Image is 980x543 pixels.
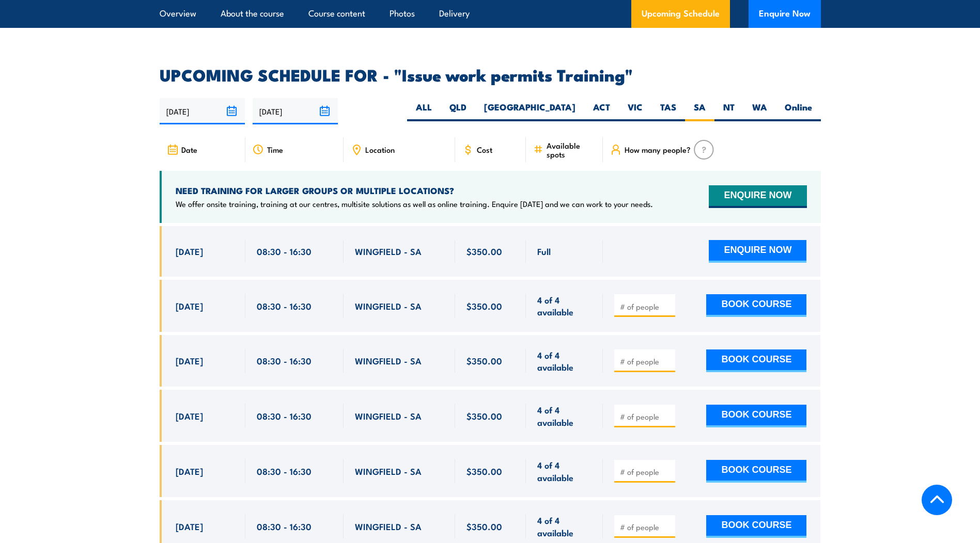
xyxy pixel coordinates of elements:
span: How many people? [625,145,691,154]
label: SA [685,101,714,121]
span: 08:30 - 16:30 [257,410,312,422]
label: NT [714,101,743,121]
span: WINGFIELD - SA [355,245,422,257]
input: # of people [620,467,672,477]
span: Date [181,145,197,154]
label: Online [776,101,821,121]
span: [DATE] [176,300,203,312]
span: 08:30 - 16:30 [257,245,312,257]
span: Location [365,145,395,154]
span: 08:30 - 16:30 [257,300,312,312]
label: ACT [584,101,619,121]
span: $350.00 [466,355,502,366]
span: 4 of 4 available [537,514,592,538]
span: WINGFIELD - SA [355,465,422,477]
button: BOOK COURSE [706,349,806,372]
span: [DATE] [176,355,203,366]
span: Full [537,245,551,257]
label: WA [743,101,776,121]
span: 08:30 - 16:30 [257,520,312,532]
label: ALL [407,101,441,121]
input: To date [253,98,338,124]
input: # of people [620,411,672,422]
input: # of people [620,301,672,312]
p: We offer onsite training, training at our centres, multisite solutions as well as online training... [176,199,653,209]
button: BOOK COURSE [706,294,806,317]
span: WINGFIELD - SA [355,520,422,532]
button: BOOK COURSE [706,515,806,538]
span: 08:30 - 16:30 [257,465,312,477]
span: 4 of 4 available [537,404,592,428]
span: [DATE] [176,410,203,422]
span: $350.00 [466,520,502,532]
span: WINGFIELD - SA [355,410,422,422]
span: WINGFIELD - SA [355,300,422,312]
button: ENQUIRE NOW [709,185,806,208]
label: [GEOGRAPHIC_DATA] [475,101,584,121]
label: TAS [651,101,685,121]
span: 4 of 4 available [537,349,592,373]
span: $350.00 [466,300,502,312]
span: 4 of 4 available [537,294,592,318]
h2: UPCOMING SCHEDULE FOR - "Issue work permits Training" [160,67,821,82]
span: [DATE] [176,520,203,532]
span: $350.00 [466,410,502,422]
span: Time [267,145,283,154]
span: $350.00 [466,465,502,477]
span: 08:30 - 16:30 [257,355,312,366]
input: # of people [620,522,672,532]
span: 4 of 4 available [537,459,592,483]
input: From date [160,98,245,124]
h4: NEED TRAINING FOR LARGER GROUPS OR MULTIPLE LOCATIONS? [176,185,653,196]
span: Cost [477,145,492,154]
span: Available spots [547,141,596,158]
span: WINGFIELD - SA [355,355,422,366]
span: [DATE] [176,465,203,477]
label: VIC [619,101,651,121]
span: [DATE] [176,245,203,257]
input: # of people [620,356,672,366]
button: ENQUIRE NOW [709,240,806,263]
label: QLD [441,101,475,121]
button: BOOK COURSE [706,460,806,483]
button: BOOK COURSE [706,405,806,427]
span: $350.00 [466,245,502,257]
